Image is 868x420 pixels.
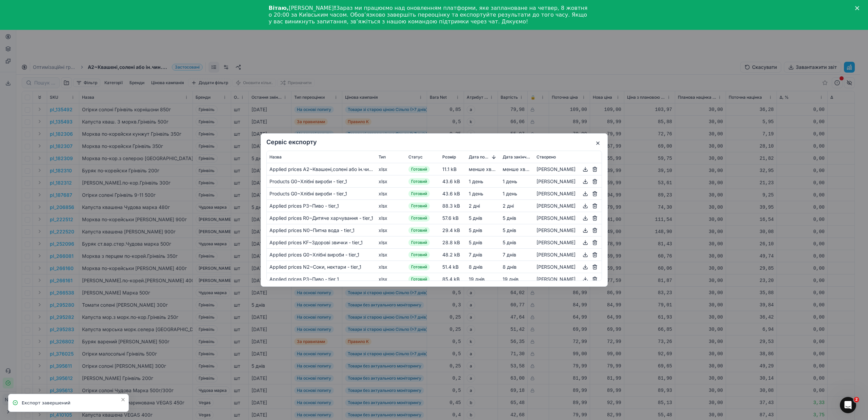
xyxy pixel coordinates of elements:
[503,240,516,245] span: 5 днів
[408,154,423,160] span: Статус
[503,191,517,196] span: 1 день
[442,178,463,185] div: 43.6 kB
[469,276,485,282] span: 19 днів
[379,215,403,222] div: xlsx
[442,227,463,234] div: 29.4 kB
[503,227,516,233] span: 5 днів
[537,177,599,186] div: [PERSON_NAME]
[408,251,430,258] span: Готовий
[469,191,483,196] span: 1 день
[269,276,373,283] div: Applied prices P3~Пиво - tier_1
[442,264,463,270] div: 51.4 kB
[269,166,373,173] div: Applied prices A2~Квашені,солені або ін.чин.обр.фрукти - tier_1
[379,166,403,173] div: xlsx
[503,252,516,257] span: 7 днів
[537,238,599,247] div: [PERSON_NAME]
[408,239,430,246] span: Готовий
[537,251,599,259] div: [PERSON_NAME]
[379,276,403,283] div: xlsx
[537,263,599,271] div: [PERSON_NAME]
[269,154,282,160] span: Назва
[442,215,463,222] div: 57.6 kB
[854,397,859,402] span: 2
[408,190,430,197] span: Готовий
[269,203,373,209] div: Applied prices P3~Пиво - tier_1
[442,239,463,246] div: 28.8 kB
[469,166,505,172] span: менше хвилини
[503,215,516,221] span: 5 днів
[855,6,862,10] div: Закрити
[490,154,497,160] button: Sorted by Дата початку descending
[269,5,289,11] b: Вітаю,
[269,227,373,234] div: Applied prices N0~Питна вода - tier_1
[269,239,373,246] div: Applied prices KF~Здорові звички - tier_1
[269,251,373,258] div: Applied prices G0~Хлібні вироби - tier_1
[469,227,482,233] span: 5 днів
[266,139,602,145] h2: Сервіс експорту
[537,190,599,198] div: [PERSON_NAME]
[503,166,539,172] span: менше хвилини
[379,251,403,258] div: xlsx
[469,154,490,160] span: Дата початку
[269,190,373,197] div: Products G0~Хлібні вироби - tier_1
[537,165,599,173] div: [PERSON_NAME]
[408,227,430,234] span: Готовий
[840,397,856,413] iframe: Intercom live chat
[469,264,483,270] span: 8 днів
[442,251,463,258] div: 48.2 kB
[408,215,430,222] span: Готовий
[442,276,463,283] div: 85.4 kB
[442,203,463,209] div: 88.3 kB
[442,166,463,173] div: 11.1 kB
[408,264,430,270] span: Готовий
[537,226,599,234] div: [PERSON_NAME]
[408,276,430,283] span: Готовий
[408,166,430,173] span: Готовий
[469,240,482,245] span: 5 днів
[442,190,463,197] div: 43.6 kB
[334,5,336,11] b: !
[408,203,430,209] span: Готовий
[379,239,403,246] div: xlsx
[379,203,403,209] div: xlsx
[469,178,483,184] span: 1 день
[469,215,482,221] span: 5 днів
[537,202,599,210] div: [PERSON_NAME]
[442,154,456,160] span: Розмір
[503,264,517,270] span: 8 днів
[379,264,403,270] div: xlsx
[379,190,403,197] div: xlsx
[269,264,373,270] div: Applied prices N2~Соки, нектари - tier_1
[469,252,482,257] span: 7 днів
[269,5,589,25] div: [PERSON_NAME] Зараз ми працюємо над оновленням платформи, яке заплановане на четвер, 8 жовтня о 2...
[379,178,403,185] div: xlsx
[503,178,517,184] span: 1 день
[537,154,556,160] span: Створено
[503,154,531,160] span: Дата закінчення
[379,154,386,160] span: Тип
[503,276,519,282] span: 19 днів
[537,275,599,283] div: [PERSON_NAME]
[537,214,599,222] div: [PERSON_NAME]
[503,203,514,209] span: 2 днi
[469,203,480,209] span: 2 днi
[269,215,373,222] div: Applied prices R0~Дитяче харчування - tier_1
[269,178,373,185] div: Products G0~Хлібні вироби - tier_1
[408,178,430,185] span: Готовий
[379,227,403,234] div: xlsx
